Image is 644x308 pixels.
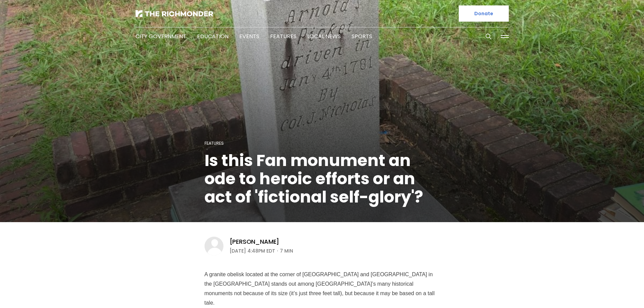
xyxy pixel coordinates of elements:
h1: Is this Fan monument an ode to heroic efforts or an act of 'fictional self-glory'? [205,151,440,206]
time: [DATE] 4:48PM EDT [230,247,275,255]
a: Sports [352,32,372,40]
a: Features [270,32,296,40]
button: Search this site [483,31,494,42]
a: Features [205,140,224,146]
p: A granite obelisk located at the corner of [GEOGRAPHIC_DATA] and [GEOGRAPHIC_DATA] in the [GEOGRA... [205,270,440,298]
a: [PERSON_NAME] [230,238,280,246]
a: Donate [459,5,509,22]
a: Education [197,32,229,40]
a: Events [239,32,259,40]
a: Local News [307,32,341,40]
img: The Richmonder [136,10,213,17]
a: City Government [136,32,186,40]
span: 7 min [280,247,293,255]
